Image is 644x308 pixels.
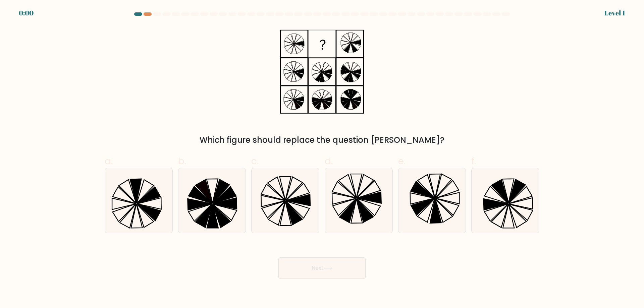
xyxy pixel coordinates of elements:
div: 0:00 [19,8,34,18]
span: b. [178,155,186,168]
button: Next [278,257,366,279]
span: f. [471,155,476,168]
div: Level 1 [604,8,625,18]
div: Which figure should replace the question [PERSON_NAME]? [109,134,535,146]
span: e. [398,155,406,168]
span: a. [105,155,113,168]
span: d. [325,155,333,168]
span: c. [251,155,259,168]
